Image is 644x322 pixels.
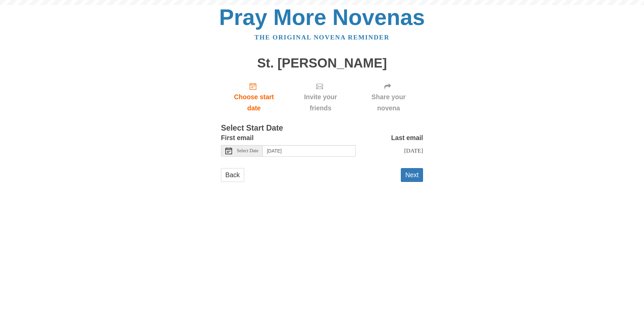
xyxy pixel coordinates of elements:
label: Last email [391,132,423,143]
span: Select Date [237,149,258,153]
h3: Select Start Date [221,124,423,133]
span: Choose start date [228,91,280,114]
span: Invite your friends [294,91,347,114]
button: Next [401,168,423,182]
a: Choose start date [221,77,287,117]
div: Click "Next" to confirm your start date first. [354,77,423,117]
label: First email [221,132,254,143]
a: Pray More Novenas [219,5,425,30]
a: The original novena reminder [255,34,390,41]
span: Share your novena [361,91,416,114]
span: [DATE] [404,147,423,154]
a: Back [221,168,244,182]
div: Click "Next" to confirm your start date first. [287,77,354,117]
h1: St. [PERSON_NAME] [221,56,423,71]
